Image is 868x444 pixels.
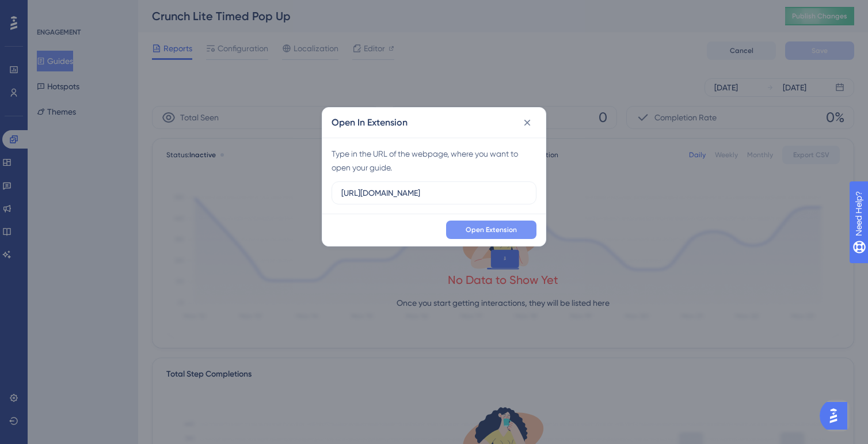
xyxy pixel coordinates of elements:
[332,116,408,130] h2: Open In Extension
[341,187,527,199] input: URL
[820,399,854,433] iframe: UserGuiding AI Assistant Launcher
[332,147,536,174] div: Type in the URL of the webpage, where you want to open your guide.
[27,3,72,17] span: Need Help?
[466,225,517,234] span: Open Extension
